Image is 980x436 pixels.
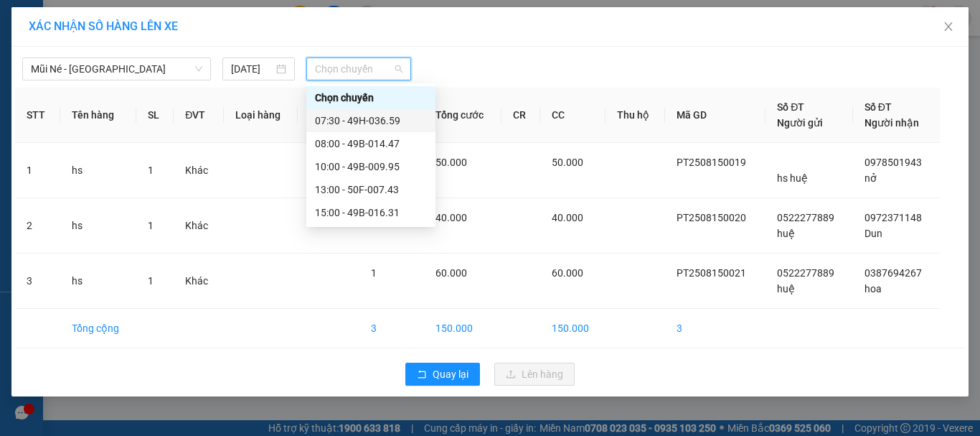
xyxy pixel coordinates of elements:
[60,88,136,143] th: Tên hàng
[777,283,795,294] span: huệ
[306,86,435,109] div: Chọn chuyến
[315,58,403,80] span: Chọn chuyến
[15,254,60,309] td: 3
[864,172,877,184] span: nở
[174,88,223,143] th: ĐVT
[15,143,60,198] td: 1
[60,198,136,254] td: hs
[148,275,154,287] span: 1
[777,212,834,223] span: 0522277889
[60,143,136,198] td: hs
[606,88,665,143] th: Thu hộ
[777,101,804,113] span: Số ĐT
[315,182,427,198] div: 13:00 - 50F-007.43
[224,88,298,143] th: Loại hàng
[148,164,154,176] span: 1
[864,101,892,113] span: Số ĐT
[552,212,583,223] span: 40.000
[433,366,468,382] span: Quay lại
[424,309,501,348] td: 150.000
[943,21,954,32] span: close
[501,88,540,143] th: CR
[677,157,746,168] span: PT2508150019
[435,267,467,279] span: 60.000
[136,88,174,143] th: SL
[231,61,273,77] input: 15/08/2025
[435,212,467,223] span: 40.000
[15,198,60,254] td: 2
[864,157,922,168] span: 0978501943
[315,159,427,175] div: 10:00 - 49B-009.95
[174,198,223,254] td: Khác
[864,228,882,239] span: Dun
[424,88,501,143] th: Tổng cước
[417,369,427,381] span: rollback
[148,220,154,231] span: 1
[371,267,377,279] span: 1
[31,58,202,80] span: Mũi Né - Đà Lạt
[494,363,575,386] button: uploadLên hàng
[315,90,427,106] div: Chọn chuyến
[864,267,922,279] span: 0387694267
[84,42,341,71] h1: VP [PERSON_NAME]
[552,157,583,168] span: 50.000
[864,212,922,223] span: 0972371148
[38,11,189,35] b: An Phú Travel
[777,117,823,129] span: Người gửi
[315,113,427,129] div: 07:30 - 49H-036.59
[777,228,795,239] span: huệ
[777,172,808,184] span: hs huệ
[298,88,360,143] th: Ghi chú
[174,254,223,309] td: Khác
[677,212,746,223] span: PT2508150020
[15,88,60,143] th: STT
[777,267,834,279] span: 0522277889
[928,7,969,47] button: Close
[60,309,136,348] td: Tổng cộng
[84,71,275,111] h1: Gửi: hs hùng thảo
[315,205,427,221] div: 15:00 - 49B-016.31
[60,254,136,309] td: hs
[677,267,746,279] span: PT2508150021
[540,88,606,143] th: CC
[552,267,583,279] span: 60.000
[405,363,480,386] button: rollbackQuay lại
[665,309,765,348] td: 3
[29,19,178,33] span: XÁC NHẬN SỐ HÀNG LÊN XE
[435,157,467,168] span: 50.000
[540,309,606,348] td: 150.000
[359,309,424,348] td: 3
[864,283,882,294] span: hoa
[665,88,765,143] th: Mã GD
[315,136,427,152] div: 08:00 - 49B-014.47
[864,117,919,129] span: Người nhận
[174,143,223,198] td: Khác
